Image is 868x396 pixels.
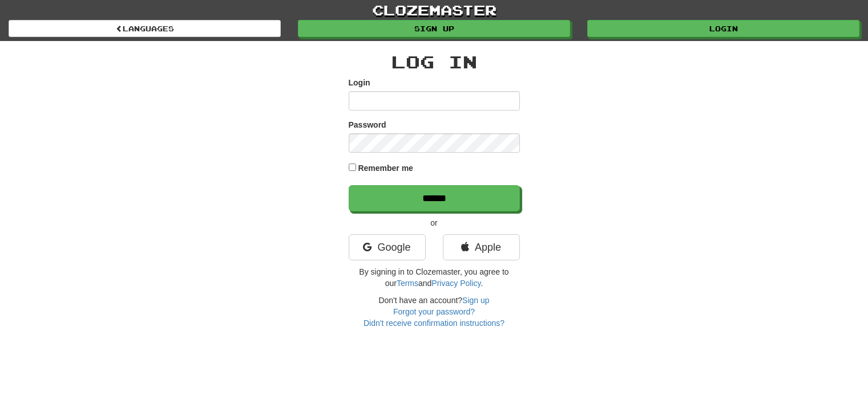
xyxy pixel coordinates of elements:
a: Apple [443,234,520,260]
a: Forgot your password? [393,307,475,316]
a: Privacy Policy [431,279,481,288]
label: Remember me [358,162,413,174]
p: By signing in to Clozemaster, you agree to our and . [349,266,520,289]
a: Google [349,234,426,260]
a: Sign up [462,296,489,305]
a: Login [587,20,859,37]
a: Didn't receive confirmation instructions? [364,319,504,328]
div: Don't have an account? [349,295,520,329]
a: Terms [397,279,418,288]
label: Login [349,77,370,88]
p: or [349,217,520,228]
a: Languages [9,20,281,37]
h2: Log In [349,52,520,71]
a: Sign up [298,20,570,37]
label: Password [349,119,386,130]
